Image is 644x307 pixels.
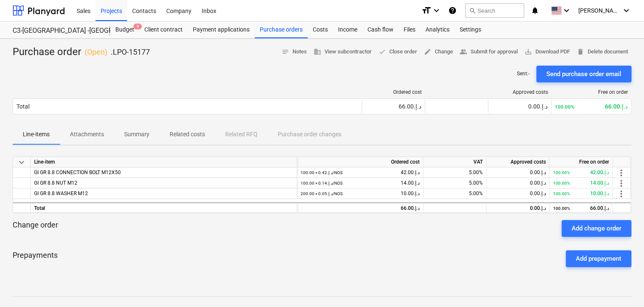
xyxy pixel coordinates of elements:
[13,45,150,59] div: Purchase order
[13,26,100,35] div: C3-[GEOGRAPHIC_DATA] -[GEOGRAPHIC_DATA]
[562,220,631,237] button: Add change order
[553,206,570,211] small: 100.00%
[282,47,307,57] span: Notes
[621,5,631,16] i: keyboard_arrow_down
[573,45,631,58] button: Delete document
[577,48,584,56] span: delete
[460,47,518,57] span: Submit for approval
[34,180,77,186] span: GI GR 8.8 NUT M12
[553,188,609,199] div: 10.00د.إ.‏
[378,48,386,56] span: done
[553,178,609,188] div: 14.00د.إ.‏
[34,169,121,175] span: GI GR 8.8 CONNECTION BOLT M12X50
[576,253,621,264] div: Add prepayment
[170,130,205,139] p: Related costs
[469,7,476,14] span: search
[310,45,375,58] button: View subcontractor
[577,47,628,57] span: Delete document
[536,66,631,82] button: Send purchase order email
[455,21,486,38] a: Settings
[490,178,546,188] div: 0.00د.إ.‏
[553,170,570,175] small: 100.00%
[490,188,546,199] div: 0.00د.إ.‏
[555,89,628,95] div: Free on order
[31,202,297,213] div: Total
[85,47,107,57] p: ( Open )
[578,7,620,14] span: [PERSON_NAME]
[378,47,417,57] span: Close order
[555,103,628,110] div: 66.00د.إ.‏
[301,181,343,185] small: 100.00 × 0.14د.إ.‏ / NOS
[111,47,150,57] p: .LPO-15177
[308,21,333,38] a: Costs
[553,167,609,178] div: 42.00د.إ.‏
[282,48,289,56] span: notes
[110,21,139,38] div: Budget
[70,130,104,139] p: Attachments
[278,45,310,58] button: Notes
[524,48,532,56] span: save_alt
[420,45,456,58] button: Change
[399,21,420,38] a: Files
[16,157,27,167] span: keyboard_arrow_down
[524,47,570,57] span: Download PDF
[124,130,149,139] p: Summary
[301,170,343,175] small: 100.00 × 0.42د.إ.‏ / NOS
[553,181,570,185] small: 100.00%
[301,203,420,214] div: 66.00د.إ.‏
[421,5,431,16] i: format_size
[448,5,457,16] i: Knowledge base
[423,178,487,188] div: 5.00%
[424,48,431,56] span: edit
[423,157,487,167] div: VAT
[133,24,142,29] span: 9
[362,21,399,38] a: Cash flow
[431,5,442,16] i: keyboard_arrow_down
[23,130,50,139] p: Line-items
[424,47,453,57] span: Change
[139,21,188,38] a: Client contract
[553,191,570,196] small: 100.00%
[423,188,487,199] div: 5.00%
[566,250,631,267] button: Add prepayment
[487,157,550,167] div: Approved costs
[492,89,548,95] div: Approved costs
[572,223,621,234] div: Add change order
[602,267,644,307] div: Chat Widget
[301,167,420,178] div: 42.00د.إ.‏
[255,21,308,38] a: Purchase orders
[490,203,546,214] div: 0.00د.إ.‏
[301,178,420,188] div: 14.00د.إ.‏
[616,189,626,199] span: more_vert
[34,191,88,196] span: GI GR 8.8 WASHER M12
[546,69,621,79] div: Send purchase order email
[423,167,487,178] div: 5.00%
[490,167,546,178] div: 0.00د.إ.‏
[314,48,321,56] span: business
[456,45,521,58] button: Submit for approval
[13,250,58,267] p: Prepayments
[314,47,372,57] span: View subcontractor
[365,89,422,95] div: Ordered cost
[301,191,343,196] small: 200.00 × 0.05د.إ.‏ / NOS
[553,203,609,214] div: 66.00د.إ.‏
[562,5,572,16] i: keyboard_arrow_down
[301,188,420,199] div: 10.00د.إ.‏
[333,21,362,38] a: Income
[465,3,524,18] button: Search
[420,21,455,38] a: Analytics
[555,104,575,110] small: 100.00%
[31,157,297,167] div: Line-item
[188,21,255,38] a: Payment applications
[460,48,467,56] span: people_alt
[517,70,530,77] p: Sent : -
